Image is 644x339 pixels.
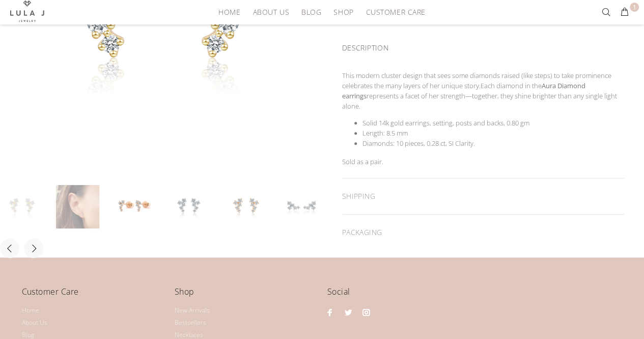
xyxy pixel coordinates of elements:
a: About Us [22,317,47,329]
span: Shop [333,8,353,16]
a: Customer Care [359,4,425,20]
li: Diamonds: 10 pieces, 0.28 ct, SI Clarity. [362,138,625,148]
button: Next [24,239,43,258]
span: About Us [253,8,289,16]
h4: Shop [175,285,317,306]
a: About Us [246,4,295,20]
li: Length: 8.5 mm [362,128,625,138]
button: 1 [615,4,634,20]
a: Shop [327,4,359,20]
a: HOME [212,4,246,20]
a: New Arrivals [175,304,210,317]
a: Blog [295,4,327,20]
span: Customer Care [366,8,425,16]
span: HOME [218,8,240,16]
p: Sold as a pair. [342,157,625,167]
div: SHIPPING [342,178,625,214]
p: This modern cluster design that sees some diamonds raised (like steps) to take prominence celebra... [342,70,625,111]
a: Bestsellers [175,317,206,329]
span: Blog [301,8,321,16]
li: Solid 14k gold earrings, setting, posts and backs, 0.80 gm [362,118,625,128]
div: DESCRIPTION [342,30,625,62]
h4: Social [327,285,623,306]
a: Home [22,304,39,317]
div: PACKAGING [342,215,625,250]
h4: Customer Care [22,285,164,306]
